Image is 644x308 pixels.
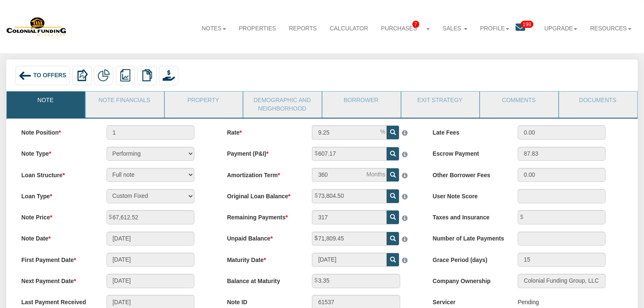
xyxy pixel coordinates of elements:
[426,189,510,200] label: User Note Score
[220,232,305,243] label: Unpaid Balance
[426,210,510,222] label: Taxes and Insurance
[426,147,510,158] label: Escrow Payment
[312,125,386,140] input: This field can contain only numeric characters
[14,168,99,179] label: Loan Structure
[426,295,510,306] label: Servicer
[220,253,305,264] label: Maturity Date
[426,168,510,179] label: Other Borrower Fees
[474,18,516,39] a: Profile
[14,295,99,306] label: Last Payment Received
[106,232,194,246] input: MM/DD/YYYY
[33,72,66,78] span: To Offers
[6,16,67,37] img: 579666
[480,92,557,113] a: Comments
[220,125,305,137] label: Rate
[220,274,305,285] label: Balance at Maturity
[14,125,99,137] label: Note Position
[559,92,636,113] a: Documents
[374,18,436,39] a: Purchases7
[232,18,283,39] a: Properties
[14,147,99,158] label: Note Type
[220,189,305,200] label: Original Loan Balance
[165,92,242,113] a: Property
[322,92,400,113] a: Borrower
[7,92,84,113] a: Note
[516,18,538,40] a: 198
[14,253,99,264] label: First Payment Date
[220,147,305,158] label: Payment (P&I)
[19,69,31,82] img: back_arrow_left_icon.svg
[98,69,110,81] img: partial.png
[426,253,510,264] label: Grace Period (days)
[426,125,510,137] label: Late Fees
[195,18,232,39] a: Notes
[119,69,131,81] img: reports.png
[220,210,305,222] label: Remaining Payments
[141,69,153,81] img: copy.png
[14,189,99,200] label: Loan Type
[220,295,305,306] label: Note ID
[426,232,510,243] label: Number of Late Payments
[401,92,479,113] a: Exit Strategy
[584,18,638,39] a: Resources
[282,18,323,39] a: Reports
[76,69,88,81] img: export.svg
[163,69,175,81] img: purchase_offer.png
[312,253,386,267] input: MM/DD/YYYY
[14,210,99,222] label: Note Price
[106,253,194,267] input: MM/DD/YYYY
[436,18,474,39] a: Sales
[220,168,305,179] label: Amortization Term
[323,18,374,39] a: Calculator
[86,92,163,113] a: Note Financials
[106,274,194,288] input: MM/DD/YYYY
[14,232,99,243] label: Note Date
[412,21,419,28] span: 7
[521,21,533,28] span: 198
[426,274,510,285] label: Company Ownership
[243,92,321,117] a: Demographic and Neighborhood
[538,18,584,39] a: Upgrade
[14,274,99,285] label: Next Payment Date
